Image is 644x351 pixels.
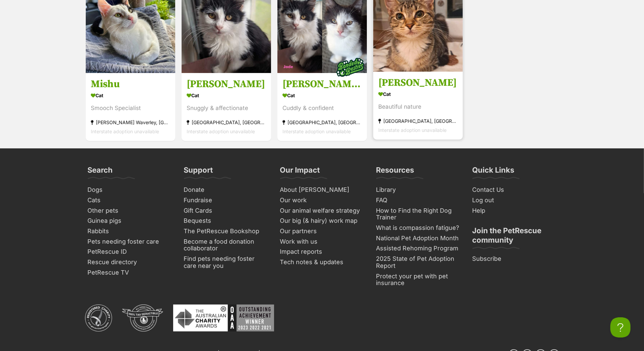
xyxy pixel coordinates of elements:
iframe: Help Scout Beacon - Open [610,317,631,338]
h3: Quick Links [472,165,515,179]
a: Pets needing foster care [85,237,175,247]
h3: Mishu [91,78,170,91]
a: Help [470,206,559,216]
a: Rabbits [85,226,175,237]
div: [GEOGRAPHIC_DATA], [GEOGRAPHIC_DATA] [187,118,266,127]
a: Log out [470,195,559,206]
a: Protect your pet with pet insurance [374,271,463,288]
img: Australian Charity Awards - Outstanding Achievement Winner 2023 - 2022 - 2021 [173,305,274,331]
a: Impact reports [277,247,367,257]
h3: Our Impact [280,165,320,179]
a: Rescue directory [85,257,175,268]
a: [PERSON_NAME] & [PERSON_NAME] Cat Cuddly & confident [GEOGRAPHIC_DATA], [GEOGRAPHIC_DATA] Interst... [277,73,367,141]
span: Interstate adoption unavailable [378,127,447,133]
div: Cat [91,91,170,100]
a: The PetRescue Bookshop [181,226,271,237]
a: Subscribe [470,254,559,264]
div: Beautiful nature [378,102,458,111]
h3: [PERSON_NAME] [187,78,266,91]
a: Gift Cards [181,206,271,216]
h3: [PERSON_NAME] & [PERSON_NAME] [282,78,362,91]
a: About [PERSON_NAME] [277,185,367,195]
div: [GEOGRAPHIC_DATA], [GEOGRAPHIC_DATA] [282,118,362,127]
a: [PERSON_NAME] Cat Beautiful nature [GEOGRAPHIC_DATA], [GEOGRAPHIC_DATA] Interstate adoption unava... [373,71,463,140]
h3: Support [184,165,213,179]
span: Interstate adoption unavailable [187,129,255,134]
img: ACNC [85,305,112,331]
a: Guinea pigs [85,216,175,226]
a: National Pet Adoption Month [374,233,463,244]
div: Cat [282,91,362,100]
span: Interstate adoption unavailable [282,129,351,134]
div: Cat [187,91,266,100]
a: Our big (& hairy) work map [277,216,367,226]
a: How to Find the Right Dog Trainer [374,206,463,223]
div: Cuddly & confident [282,104,362,113]
a: Other pets [85,206,175,216]
a: PetRescue TV [85,268,175,278]
a: Fundraise [181,195,271,206]
div: Smooch Specialist [91,104,170,113]
a: 2025 State of Pet Adoption Report [374,254,463,271]
a: What is compassion fatigue? [374,223,463,233]
a: Bequests [181,216,271,226]
div: Cat [378,89,458,99]
a: Work with us [277,237,367,247]
span: Interstate adoption unavailable [91,129,159,134]
a: [PERSON_NAME] Cat Snuggly & affectionate [GEOGRAPHIC_DATA], [GEOGRAPHIC_DATA] Interstate adoption... [182,73,271,141]
a: Find pets needing foster care near you [181,254,271,271]
a: Donate [181,185,271,195]
img: DGR [122,305,163,331]
a: Dogs [85,185,175,195]
a: FAQ [374,195,463,206]
a: Become a food donation collaborator [181,237,271,254]
a: Contact Us [470,185,559,195]
a: Our animal welfare strategy [277,206,367,216]
a: Tech notes & updates [277,257,367,268]
a: Cats [85,195,175,206]
h3: Search [88,165,113,179]
a: Library [374,185,463,195]
a: Our partners [277,226,367,237]
h3: [PERSON_NAME] [378,76,458,89]
a: Mishu Cat Smooch Specialist [PERSON_NAME] Waverley, [GEOGRAPHIC_DATA] Interstate adoption unavail... [86,73,175,141]
a: PetRescue ID [85,247,175,257]
div: [PERSON_NAME] Waverley, [GEOGRAPHIC_DATA] [91,118,170,127]
a: Assisted Rehoming Program [374,243,463,254]
div: [GEOGRAPHIC_DATA], [GEOGRAPHIC_DATA] [378,116,458,126]
a: Our work [277,195,367,206]
h3: Join the PetRescue community [472,226,557,249]
img: bonded besties [333,50,367,84]
div: Snuggly & affectionate [187,104,266,113]
h3: Resources [376,165,414,179]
